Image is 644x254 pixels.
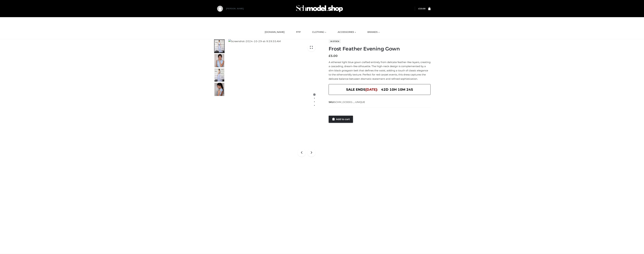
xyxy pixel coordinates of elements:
[381,87,413,92] span: 42d 10h 10m 24s
[418,7,420,10] span: £
[334,101,365,104] span: SCHM_GC0001-_-UNIQUE
[262,29,287,36] a: [DOMAIN_NAME]
[329,100,365,104] span: SKU:
[329,60,431,81] p: A ethereal light blue gown crafted entirely from delicate feather-like layers, creating a cascadi...
[418,7,425,10] bdi: 10.00
[365,29,382,36] a: BRANDS
[329,54,331,58] span: £
[329,84,431,95] div: SALE ENDS
[294,29,303,36] a: FFP
[295,2,344,15] img: Schmodel Admin 964
[329,39,341,43] span: In stock
[418,7,425,10] a: £10.00
[214,68,224,82] img: Screenshot-2024-10-29-at-10.00.01%E2%80%AFAM.jpg
[226,7,244,16] a: [PERSON_NAME]
[310,29,329,36] a: CLOTHING
[329,46,431,52] h1: Frost Feather Evening Gown
[335,29,358,36] a: ACCESSORIES
[214,54,224,67] img: Screenshot-2024-10-29-at-9.59.44%E2%80%AFAM.jpg
[329,116,353,123] a: Add to cart
[214,40,224,53] img: Screenshot-2024-10-29-at-9.59.55%E2%80%AFAM.jpg
[214,83,224,96] img: Screenshot-2024-10-29-at-9.59.50%E2%80%AFAM.jpg
[228,39,281,43] img: Screenshot-2024-10-29-at-9.59.55 AM
[329,54,338,58] bdi: 5.00
[365,88,378,91] span: [DATE]:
